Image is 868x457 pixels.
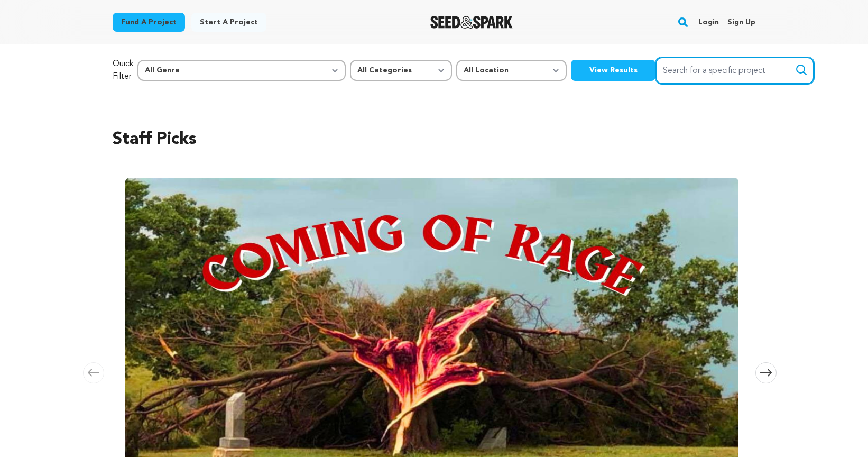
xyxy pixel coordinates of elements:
a: Start a project [191,13,266,32]
input: Search for a specific project [655,57,814,84]
button: View Results [571,60,655,81]
p: Quick Filter [113,58,133,83]
h2: Staff Picks [113,127,755,152]
a: Login [698,14,719,31]
a: Fund a project [113,13,185,32]
a: Seed&Spark Homepage [430,16,513,29]
a: Sign up [727,14,755,31]
img: Seed&Spark Logo Dark Mode [430,16,513,29]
